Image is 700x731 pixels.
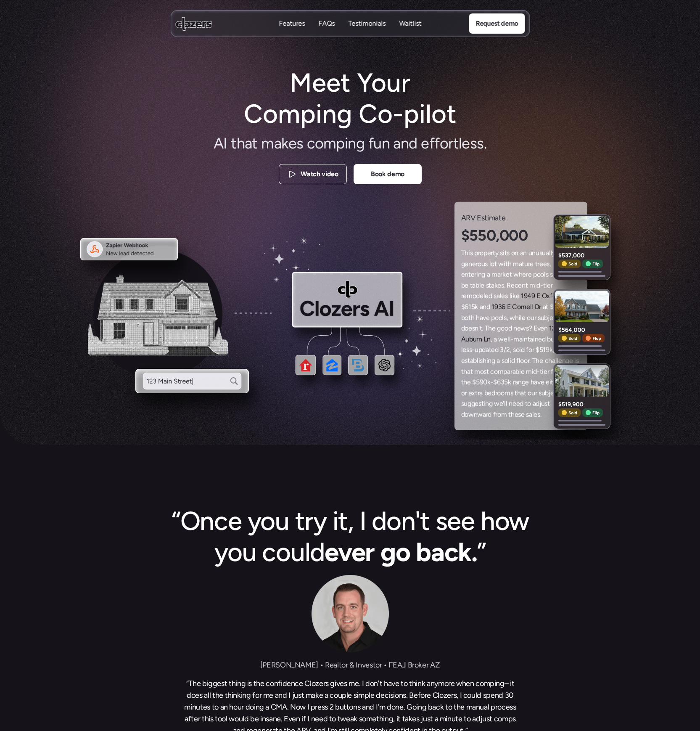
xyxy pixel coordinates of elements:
[236,67,464,130] h1: Meet Your Comping Co-pilot
[501,280,504,291] span: s
[474,269,476,280] span: r
[489,291,492,302] span: d
[522,269,526,280] span: e
[469,334,473,345] span: b
[393,133,400,154] span: a
[368,133,373,154] span: f
[536,248,539,259] span: u
[459,133,462,154] span: l
[478,248,480,259] span: r
[540,269,544,280] span: o
[468,258,472,269] span: n
[528,334,530,345] span: t
[507,312,508,323] span: ,
[478,269,482,280] span: n
[491,303,541,311] a: 1936 E Cornell Dr
[507,280,511,291] span: R
[539,258,543,269] span: e
[522,280,526,291] span: n
[521,344,525,355] span: d
[370,169,404,180] p: Book demo
[510,269,512,280] span: t
[261,133,274,154] span: m
[513,334,519,345] span: m
[399,19,421,28] p: Waitlist
[494,302,498,313] span: 9
[478,334,482,345] span: n
[539,302,541,313] span: r
[491,334,492,345] span: ,
[522,258,524,269] span: t
[537,269,541,280] span: o
[482,323,483,334] span: .
[515,312,519,323] span: h
[523,248,527,259] span: n
[495,344,499,355] span: d
[318,28,335,37] p: FAQs
[503,248,505,259] span: i
[468,323,472,334] span: e
[462,344,466,355] span: e
[534,323,537,334] span: E
[494,258,497,269] span: t
[469,13,525,34] a: Request demo
[540,280,543,291] span: -
[507,334,509,345] span: l
[516,344,520,355] span: o
[491,302,494,313] span: 1
[476,334,478,345] span: r
[231,133,236,154] span: t
[281,133,288,154] span: k
[475,323,478,334] span: n
[477,133,483,154] span: s
[491,258,494,269] span: o
[373,133,381,154] span: u
[465,302,468,313] span: 6
[502,312,504,323] span: l
[461,302,465,313] span: $
[491,280,494,291] span: a
[498,258,504,269] span: w
[307,133,314,154] span: c
[345,133,348,154] span: i
[487,334,491,345] span: n
[505,291,508,302] span: s
[245,133,252,154] span: a
[279,28,305,37] p: Features
[465,355,468,366] span: s
[478,258,481,269] span: o
[489,258,491,269] span: l
[461,280,465,291] span: b
[348,133,356,154] span: n
[483,291,485,302] span: l
[473,291,476,302] span: o
[476,269,478,280] span: i
[536,291,540,302] span: E
[461,344,463,355] span: l
[500,344,504,355] span: 3
[476,291,480,302] span: d
[488,323,492,334] span: h
[475,18,518,29] p: Request demo
[504,312,507,323] span: s
[463,291,467,302] span: e
[465,334,469,345] span: u
[401,133,409,154] span: n
[472,344,475,355] span: -
[524,258,528,269] span: u
[512,291,516,302] span: k
[511,280,515,291] span: e
[480,312,483,323] span: a
[421,133,429,154] span: e
[500,291,502,302] span: l
[529,280,535,291] span: m
[527,291,531,302] span: 4
[504,258,505,269] span: i
[528,269,532,280] span: e
[461,334,466,345] span: A
[539,248,542,259] span: s
[517,323,521,334] span: e
[526,302,530,313] span: e
[461,258,465,269] span: g
[513,344,516,355] span: s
